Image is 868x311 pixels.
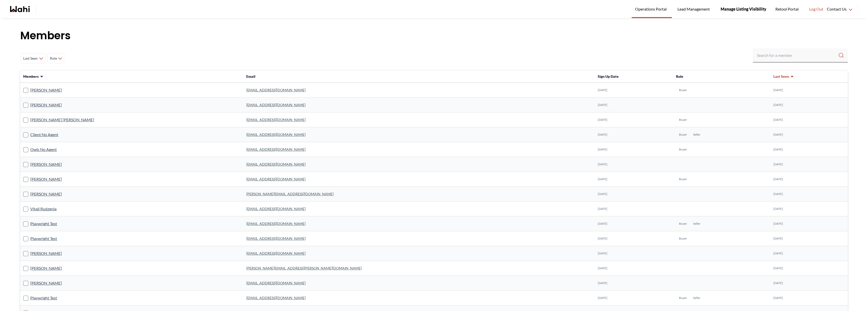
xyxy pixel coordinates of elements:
[595,246,673,261] td: [DATE]
[679,88,687,92] span: Buyer
[677,6,712,12] span: Lead Management
[30,176,62,182] a: [PERSON_NAME]
[770,187,848,202] td: [DATE]
[679,133,687,137] span: Buyer
[246,74,255,79] span: Email
[770,98,848,112] td: [DATE]
[770,231,848,246] td: [DATE]
[30,206,57,212] a: Vitali Rudzenia
[595,172,673,187] td: [DATE]
[770,216,848,231] td: [DATE]
[770,142,848,157] td: [DATE]
[23,74,39,79] span: Members
[595,98,673,112] td: [DATE]
[770,291,848,305] td: [DATE]
[246,177,306,181] a: [EMAIL_ADDRESS][DOMAIN_NAME]
[595,127,673,142] td: [DATE]
[595,202,673,216] td: [DATE]
[757,51,838,60] input: Search input
[246,88,306,92] a: [EMAIL_ADDRESS][DOMAIN_NAME]
[30,280,62,286] a: [PERSON_NAME]
[246,251,306,255] a: [EMAIL_ADDRESS][DOMAIN_NAME]
[30,131,58,138] a: Client No Agent
[246,207,306,211] a: [EMAIL_ADDRESS][DOMAIN_NAME]
[773,74,794,79] button: Last Seen
[679,177,687,181] span: Buyer
[595,83,673,98] td: [DATE]
[773,74,789,79] span: Last Seen
[246,281,306,285] a: [EMAIL_ADDRESS][DOMAIN_NAME]
[721,6,766,12] span: Manage Listing Visibility
[770,261,848,276] td: [DATE]
[595,112,673,127] td: [DATE]
[679,147,687,151] span: Buyer
[246,266,362,270] a: [PERSON_NAME][EMAIL_ADDRESS][PERSON_NAME][DOMAIN_NAME]
[679,296,687,300] span: Buyer
[693,222,700,226] span: Seller
[246,221,306,226] a: [EMAIL_ADDRESS][DOMAIN_NAME]
[770,157,848,172] td: [DATE]
[595,291,673,305] td: [DATE]
[10,6,30,12] a: Wahi homepage
[595,216,673,231] td: [DATE]
[770,276,848,291] td: [DATE]
[246,103,306,107] a: [EMAIL_ADDRESS][DOMAIN_NAME]
[635,6,668,12] span: Operations Portal
[246,147,306,151] a: [EMAIL_ADDRESS][DOMAIN_NAME]
[30,295,57,301] a: Playwright Test
[679,222,687,226] span: Buyer
[595,142,673,157] td: [DATE]
[246,192,334,196] a: [PERSON_NAME][EMAIL_ADDRESS][DOMAIN_NAME]
[770,246,848,261] td: [DATE]
[595,276,673,291] td: [DATE]
[693,296,700,300] span: Seller
[20,28,848,43] h1: Members
[246,296,306,300] a: [EMAIL_ADDRESS][DOMAIN_NAME]
[679,237,687,241] span: Buyer
[30,220,57,227] a: Playwright Test
[595,157,673,172] td: [DATE]
[30,265,62,271] a: [PERSON_NAME]
[770,127,848,142] td: [DATE]
[30,250,62,257] a: [PERSON_NAME]
[23,74,44,79] button: Members
[595,231,673,246] td: [DATE]
[770,172,848,187] td: [DATE]
[770,83,848,98] td: [DATE]
[246,236,306,241] a: [EMAIL_ADDRESS][DOMAIN_NAME]
[770,202,848,216] td: [DATE]
[246,118,306,122] a: [EMAIL_ADDRESS][DOMAIN_NAME]
[30,87,62,93] a: [PERSON_NAME]
[22,54,38,63] span: Last Seen
[679,118,687,122] span: Buyer
[246,162,306,166] a: [EMAIL_ADDRESS][DOMAIN_NAME]
[595,261,673,276] td: [DATE]
[775,6,800,12] span: Retool Portal
[30,102,62,108] a: [PERSON_NAME]
[246,132,306,137] a: [EMAIL_ADDRESS][DOMAIN_NAME]
[809,6,823,12] span: Log Out
[693,133,700,137] span: Seller
[30,191,62,197] a: [PERSON_NAME]
[50,54,57,63] span: Role
[30,146,57,153] a: Owls No Agent
[676,74,683,79] span: Role
[30,235,57,242] a: Playwright Test
[770,112,848,127] td: [DATE]
[598,74,619,79] span: Sign Up Date
[30,161,62,168] a: [PERSON_NAME]
[595,187,673,202] td: [DATE]
[30,116,94,123] a: [PERSON_NAME] [PERSON_NAME]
